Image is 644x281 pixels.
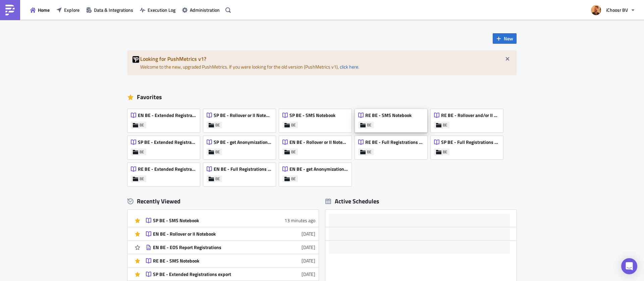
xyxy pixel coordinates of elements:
span: Administration [190,6,220,13]
span: SP BE - Full Registrations export for project/community [441,139,499,145]
button: Administration [179,5,223,15]
a: RE BE - Rollover and/or II NotebookBE [431,106,506,132]
div: EN BE - EOS Report Registrations [153,244,270,250]
a: RE BE - SMS NotebookBE [355,106,431,132]
span: EN BE - Full Registrations export for project/community [214,166,272,172]
a: RE BE - SMS Notebook[DATE] [146,254,315,267]
a: EN BE - get Anonymization listBE [279,159,355,186]
a: EN BE - Rollover or II NotebookBE [279,132,355,159]
a: EN BE - Full Registrations export for project/communityBE [203,159,279,186]
button: Explore [53,5,83,15]
div: SP BE - SMS Notebook [153,217,270,224]
span: BE [443,122,447,128]
span: SP BE - Rollover or II Notebook [214,112,272,118]
span: BE [291,149,296,155]
a: SP BE - Extended Registrations export[DATE] [146,268,315,281]
a: SP BE - Rollover or II NotebookBE [203,106,279,132]
span: iChoosr BV [606,6,628,13]
span: EN BE - Extended Registrations export [138,112,196,118]
a: RE BE - Full Registrations export for project/communityBE [355,132,431,159]
span: BE [291,176,296,182]
button: iChoosr BV [587,3,639,17]
a: SP BE - Full Registrations export for project/communityBE [431,132,506,159]
span: BE [140,122,144,128]
a: SP BE - SMS Notebook13 minutes ago [146,214,315,227]
a: RE BE - Extended Registrations exportBE [127,159,203,186]
a: SP BE - SMS NotebookBE [279,106,355,132]
span: BE [367,122,372,128]
a: SP BE - Extended Registrations exportBE [127,132,203,159]
img: Avatar [590,4,602,16]
span: Home [38,6,50,13]
span: BE [140,149,144,155]
time: 2025-08-14T07:12:30Z [302,257,315,264]
span: BE [215,122,220,128]
img: PushMetrics [5,5,15,15]
span: BE [443,149,447,155]
span: EN BE - Rollover or II Notebook [289,139,348,145]
span: BE [367,149,372,155]
div: EN BE - Rollover or II Notebook [153,231,270,237]
span: RE BE - Full Registrations export for project/community [365,139,424,145]
a: SP BE - get Anonymization listBE [203,132,279,159]
div: Active Schedules [325,197,379,205]
h5: Looking for PushMetrics v1? [140,56,512,62]
span: RE BE - SMS Notebook [365,112,412,118]
div: Recently Viewed [127,196,319,206]
a: EN BE - Extended Registrations exportBE [127,106,203,132]
span: BE [291,122,296,128]
span: EN BE - get Anonymization list [289,166,348,172]
button: Home [27,5,53,15]
a: EN BE - EOS Report Registrations[DATE] [146,241,315,254]
time: 2025-08-14T08:46:57Z [302,244,315,251]
button: New [493,33,517,44]
span: BE [140,176,144,182]
button: Data & Integrations [83,5,137,15]
span: Explore [64,6,79,13]
span: Execution Log [148,6,175,13]
span: SP BE - get Anonymization list [214,139,272,145]
time: 2025-08-21T07:01:57Z [284,217,315,224]
time: 2025-08-18T07:36:16Z [302,230,315,237]
div: Favorites [127,92,517,102]
span: SP BE - SMS Notebook [289,112,335,118]
span: RE BE - Extended Registrations export [138,166,196,172]
span: SP BE - Extended Registrations export [138,139,196,145]
span: New [504,35,513,42]
time: 2025-07-29T11:35:15Z [302,271,315,278]
div: RE BE - SMS Notebook [153,258,270,264]
span: RE BE - Rollover and/or II Notebook [441,112,499,118]
div: Welcome to the new, upgraded PushMetrics. If you were looking for the old version (PushMetrics v1... [127,50,517,75]
div: SP BE - Extended Registrations export [153,271,270,277]
span: BE [215,149,220,155]
a: click here [340,63,358,70]
span: BE [215,176,220,182]
button: Execution Log [137,5,179,15]
a: EN BE - Rollover or II Notebook[DATE] [146,227,315,240]
span: Data & Integrations [94,6,133,13]
div: Open Intercom Messenger [621,258,637,274]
